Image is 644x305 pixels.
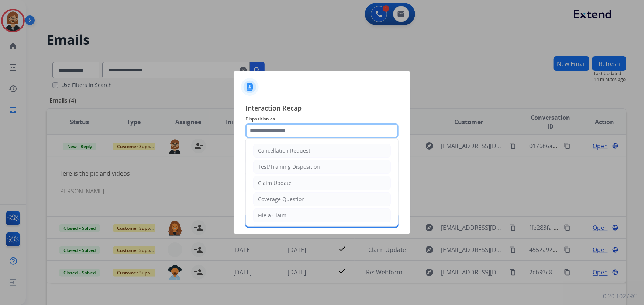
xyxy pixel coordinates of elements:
div: Test/Training Disposition [258,163,320,171]
div: Cancellation Request [258,147,310,154]
div: Claim Update [258,179,292,187]
span: Interaction Recap [245,103,399,115]
img: contactIcon [241,78,259,96]
div: File a Claim [258,212,286,219]
p: 0.20.1027RC [603,292,637,301]
span: Disposition as [245,115,399,123]
div: Coverage Question [258,196,305,203]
